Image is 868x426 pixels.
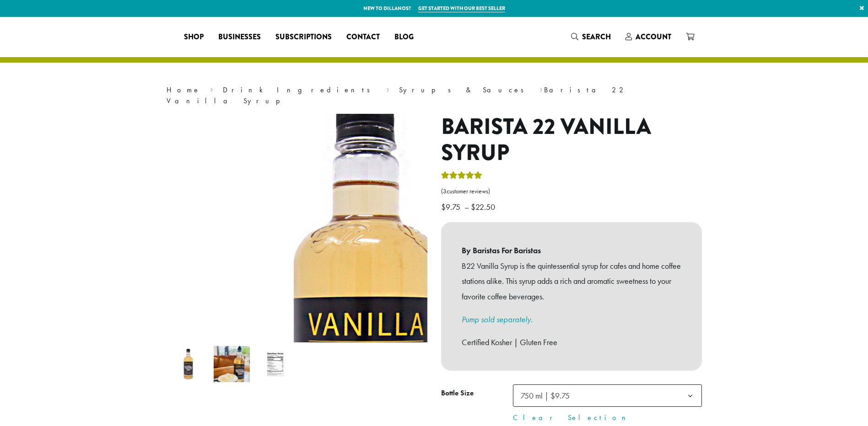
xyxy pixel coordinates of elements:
[513,412,702,423] a: Clear Selection
[441,114,702,166] h1: Barista 22 Vanilla Syrup
[346,32,380,43] span: Contact
[167,85,702,106] nav: Breadcrumb
[257,346,293,382] img: Barista 22 Vanilla Syrup - Image 3
[471,202,475,212] span: $
[441,202,446,212] span: $
[394,32,414,43] span: Blog
[636,32,671,42] span: Account
[462,258,681,304] p: B22 Vanilla Syrup is the quintessential syrup for cafes and home coffee stations alike. This syru...
[471,202,497,212] bdi: 22.50
[210,81,213,96] span: ›
[521,390,570,401] span: 750 ml | $9.75
[441,387,513,400] label: Bottle Size
[218,32,261,43] span: Businesses
[582,32,611,42] span: Search
[539,81,543,96] span: ›
[275,32,332,43] span: Subscriptions
[223,85,376,95] a: Drink Ingredients
[441,202,463,212] bdi: 9.75
[464,202,469,212] span: –
[214,346,250,382] img: Barista 22 Vanilla Syrup - Image 2
[177,30,211,44] a: Shop
[184,32,204,43] span: Shop
[443,187,447,195] span: 3
[441,170,482,184] div: Rated 5.00 out of 5
[564,29,618,44] a: Search
[513,384,702,407] span: 750 ml | $9.75
[170,346,206,382] img: Barista 22 Vanilla Syrup
[462,314,533,325] a: Pump sold separately.
[399,85,530,95] a: Syrups & Sauces
[462,335,681,350] p: Certified Kosher | Gluten Free
[517,387,579,405] span: 750 ml | $9.75
[462,243,681,258] b: By Baristas For Baristas
[441,187,702,196] a: (3customer reviews)
[386,81,389,96] span: ›
[167,85,200,95] a: Home
[418,5,505,12] a: Get started with our best seller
